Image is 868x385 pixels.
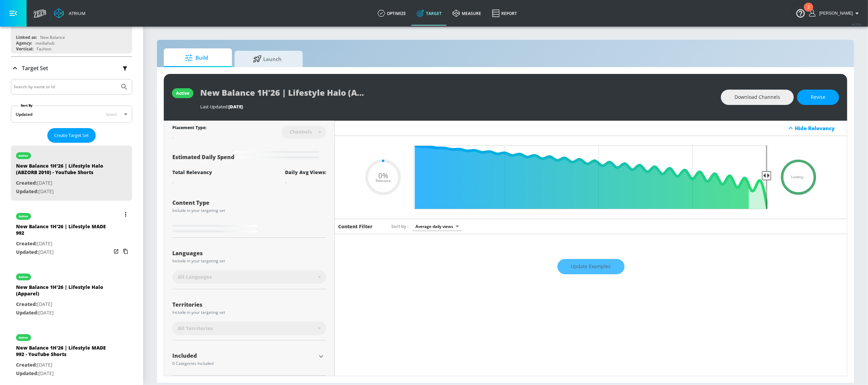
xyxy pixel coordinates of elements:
[35,40,54,46] div: mediahub
[721,90,794,105] button: Download Channels
[66,10,85,16] div: Atrium
[16,248,111,257] p: [DATE]
[16,223,111,240] div: New Balance 1H'26 | Lifestyle MADE 992
[172,361,316,366] div: 0 Categories Included
[335,121,847,136] div: Hide Relevancy
[11,15,132,53] div: Linked as:New BalanceAgency:mediahubVertical:Fashion
[795,125,843,132] div: Hide Relevancy
[410,145,771,209] input: Final Threshold
[22,64,48,72] p: Target Set
[40,34,65,40] div: New Balance
[16,361,37,368] span: Created:
[16,249,38,255] span: Updated:
[16,300,111,309] p: [DATE]
[19,103,34,108] label: Sort By
[338,223,373,230] h6: Content Filter
[172,259,326,263] div: Include in your targeting set
[286,129,315,135] div: Channels
[447,1,487,26] a: measure
[487,1,522,26] a: Report
[172,145,326,161] div: Estimated Daily Spend
[809,9,861,17] button: [PERSON_NAME]
[16,309,38,316] span: Updated:
[11,327,132,383] div: activeNew Balance 1H'26 | Lifestyle MADE 992 - YouTube ShortsCreated:[DATE]Updated:[DATE]
[852,22,861,26] span: v 4.25.4
[54,8,85,18] a: Atrium
[200,104,714,110] div: Last Updated:
[19,215,28,218] div: active
[817,11,853,16] span: login as: lindsay.benharris@zefr.com
[47,128,96,143] button: Create Target Set
[735,93,780,102] span: Download Channels
[16,370,38,376] span: Updated:
[16,361,111,369] p: [DATE]
[11,267,132,322] div: activeNew Balance 1H'26 | Lifestyle Halo (Apparel)Created:[DATE]Updated:[DATE]
[121,247,130,256] button: Copy Targeting Set Link
[16,187,111,196] p: [DATE]
[285,169,326,175] div: Daily Avg Views:
[19,336,28,339] div: active
[16,240,37,247] span: Created:
[16,240,111,248] p: [DATE]
[106,111,117,117] span: latest
[19,154,28,157] div: active
[16,369,111,378] p: [DATE]
[172,353,316,358] div: Included
[791,175,806,179] span: Loading...
[411,1,447,26] a: Target
[11,206,132,261] div: activeNew Balance 1H'26 | Lifestyle MADE 992Created:[DATE]Updated:[DATE]
[172,270,326,284] div: All Languages
[16,46,33,52] div: Vertical:
[172,153,234,161] span: Estimated Daily Spend
[412,222,461,231] div: Average daily views
[16,34,37,40] div: Linked as:
[11,145,132,201] div: activeNew Balance 1H'26 | Lifestyle Halo (ABZORB 2010) - YouTube ShortsCreated:[DATE]Updated:[DATE]
[172,169,212,175] div: Total Relevancy
[176,90,189,96] div: active
[172,310,326,314] div: Include in your targeting set
[171,50,222,66] span: Build
[172,200,326,205] div: Content Type
[14,82,117,91] input: Search by name or Id
[178,274,212,280] span: All Languages
[797,90,839,105] button: Revise
[172,322,326,335] div: All Territories
[172,302,326,307] div: Territories
[378,172,388,179] span: 0%
[11,57,132,79] div: Target Set
[172,209,326,213] div: Include in your targeting set
[16,309,111,317] p: [DATE]
[111,247,121,256] button: Open in new window
[228,104,243,110] span: [DATE]
[16,344,111,361] div: New Balance 1H'26 | Lifestyle MADE 992 - YouTube Shorts
[16,179,111,187] p: [DATE]
[16,40,32,46] div: Agency:
[172,125,206,132] div: Placement Type:
[807,7,810,16] div: 2
[54,132,89,139] span: Create Target Set
[811,93,825,102] span: Revise
[16,180,37,186] span: Created:
[376,179,391,183] span: Relevance
[16,111,32,117] div: Updated
[16,163,111,179] div: New Balance 1H'26 | Lifestyle Halo (ABZORB 2010) - YouTube Shorts
[16,301,37,307] span: Created:
[391,223,409,229] span: Sort by
[172,250,326,256] div: Languages
[16,284,111,300] div: New Balance 1H'26 | Lifestyle Halo (Apparel)
[791,3,810,22] button: Open Resource Center, 2 new notifications
[37,46,51,52] div: Fashion
[16,188,38,195] span: Updated:
[19,275,28,279] div: active
[241,51,293,67] span: Launch
[372,1,411,26] a: optimize
[178,325,213,332] span: All Territories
